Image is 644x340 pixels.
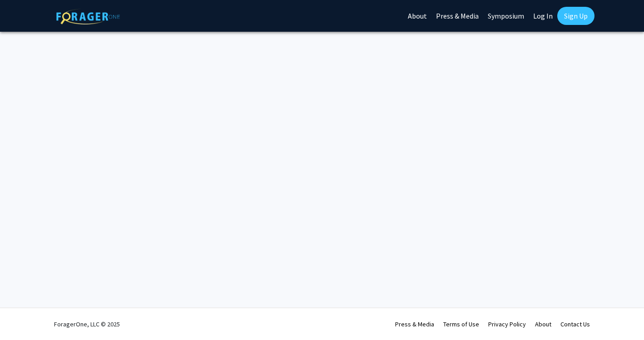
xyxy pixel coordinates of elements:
a: Press & Media [395,320,434,328]
a: Sign Up [557,7,594,25]
a: Contact Us [560,320,590,328]
a: Terms of Use [443,320,479,328]
a: Privacy Policy [488,320,526,328]
img: ForagerOne Logo [56,9,120,24]
a: About [535,320,551,328]
div: ForagerOne, LLC © 2025 [54,308,120,340]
